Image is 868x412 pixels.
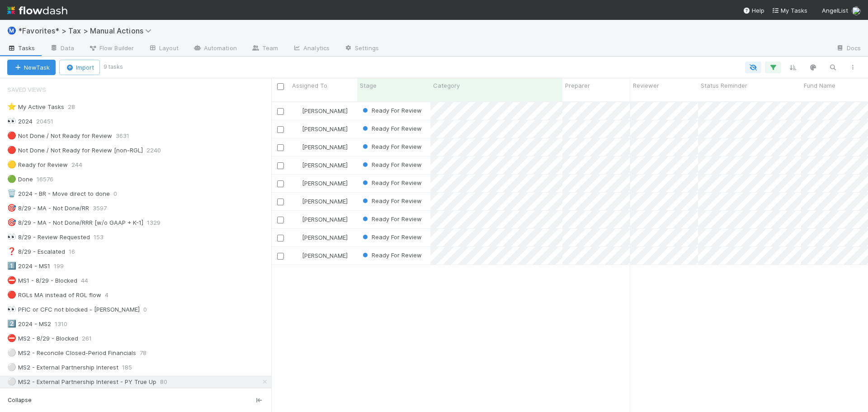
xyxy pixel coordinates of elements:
a: My Tasks [772,6,807,15]
div: Done [7,174,33,185]
div: Not Done / Not Ready for Review [7,130,112,142]
div: [PERSON_NAME] [293,251,348,260]
span: Tasks [7,43,35,52]
span: Stage [360,81,377,90]
img: logo-inverted-e16ddd16eac7371096b0.svg [7,3,67,18]
span: ⚪ [7,349,16,356]
span: 🔴 [7,132,16,139]
span: 2️⃣ [7,320,16,327]
span: [PERSON_NAME] [302,198,348,205]
span: 🟡 [7,161,16,168]
span: Ready For Review [361,215,422,223]
div: Ready For Review [361,232,422,242]
span: 153 [94,232,113,243]
div: [PERSON_NAME] [293,215,348,224]
div: MS1 - 8/29 - Blocked [7,275,77,286]
span: 🗑️ [7,189,16,197]
img: avatar_37569647-1c78-4889-accf-88c08d42a236.png [293,107,301,114]
input: Toggle Row Selected [277,235,284,242]
input: Toggle Row Selected [277,199,284,205]
a: Flow Builder [81,42,141,56]
span: ⚪ [7,363,16,371]
span: 16576 [37,174,62,185]
div: My Active Tasks [7,101,64,113]
div: Ready For Review [361,106,422,115]
small: 9 tasks [104,63,123,71]
div: Ready For Review [361,214,422,223]
span: 4 [105,289,118,301]
div: RGLs MA instead of RGL flow [7,289,101,301]
div: 2024 - BR - Move direct to done [7,188,110,199]
a: Automation [186,42,244,56]
img: avatar_37569647-1c78-4889-accf-88c08d42a236.png [293,216,301,223]
span: AngelList [822,7,848,14]
span: [PERSON_NAME] [302,125,348,133]
div: Ready For Review [361,142,422,151]
input: Toggle Row Selected [277,180,284,187]
span: [PERSON_NAME] [302,161,348,169]
span: [PERSON_NAME] [302,107,348,114]
img: avatar_37569647-1c78-4889-accf-88c08d42a236.png [293,252,301,259]
span: 20451 [36,116,62,127]
span: My Tasks [772,7,807,14]
a: Analytics [285,42,337,56]
span: 1310 [55,318,76,330]
span: Ready For Review [361,233,422,241]
div: Not Done / Not Ready for Review [non-RGL] [7,145,143,156]
div: Help [743,6,764,15]
span: 👀 [7,305,16,313]
span: Preparer [565,81,590,90]
span: Assigned To [292,81,327,90]
input: Toggle Row Selected [277,253,284,260]
input: Toggle Row Selected [277,126,284,133]
div: Ready For Review [361,160,422,169]
span: 3597 [93,203,116,214]
span: 0 [143,304,156,315]
span: 🎯 [7,204,16,212]
span: 🔴 [7,291,16,298]
span: 185 [122,362,141,373]
span: [PERSON_NAME] [302,216,348,223]
span: 2240 [146,145,170,156]
div: [PERSON_NAME] [293,142,348,152]
div: MS2 - Reconcile Closed-Period Financials [7,347,136,359]
span: Saved Views [7,81,46,99]
img: avatar_37569647-1c78-4889-accf-88c08d42a236.png [293,234,301,241]
span: 🟢 [7,175,16,183]
span: *Favorites* > Tax > Manual Actions [18,26,156,35]
span: Collapse [8,396,32,404]
span: ⭐ [7,103,16,110]
div: Ready For Review [361,178,422,187]
div: [PERSON_NAME] [293,124,348,133]
div: 8/29 - MA - Not Done/RR [7,203,89,214]
span: 28 [68,101,84,113]
input: Toggle Row Selected [277,162,284,169]
span: 👀 [7,233,16,241]
span: Ready For Review [361,107,422,114]
a: Settings [337,42,386,56]
span: Status Reminder [701,81,747,90]
span: ⛔ [7,334,16,342]
span: [PERSON_NAME] [302,234,348,241]
img: avatar_37569647-1c78-4889-accf-88c08d42a236.png [293,143,301,151]
input: Toggle Row Selected [277,217,284,223]
span: 3631 [116,130,138,142]
div: 8/29 - MA - Not Done/RRR [w/o GAAP + K-1] [7,217,143,228]
span: Ready For Review [361,197,422,204]
span: 🔴 [7,146,16,154]
button: Import [59,60,100,75]
span: 78 [140,347,156,359]
div: [PERSON_NAME] [293,197,348,206]
div: Ready For Review [361,251,422,260]
img: avatar_37569647-1c78-4889-accf-88c08d42a236.png [293,125,301,133]
span: 🎯 [7,218,16,226]
span: ⚪ [7,378,16,385]
span: Reviewer [633,81,659,90]
input: Toggle All Rows Selected [277,83,284,90]
div: [PERSON_NAME] [293,161,348,170]
span: [PERSON_NAME] [302,143,348,151]
div: 8/29 - Escalated [7,246,65,257]
div: PFIC or CFC not blocked - [PERSON_NAME] [7,304,140,315]
div: MS2 - 8/29 - Blocked [7,333,78,344]
div: 2024 - MS2 [7,318,51,330]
